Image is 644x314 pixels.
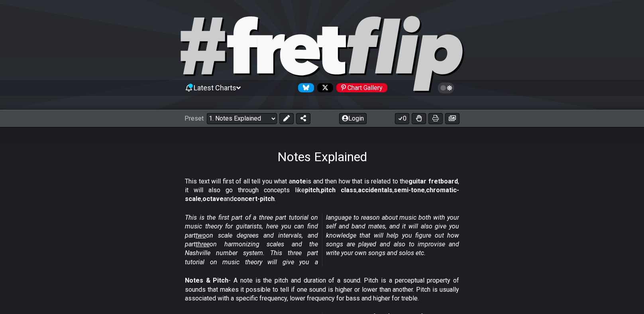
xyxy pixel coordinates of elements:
p: This text will first of all tell you what a is and then how that is related to the , it will also... [185,177,459,204]
select: Preset [207,113,277,124]
div: Chart Gallery [336,83,387,92]
strong: note [292,177,306,185]
button: Share Preset [296,113,310,124]
a: Follow #fretflip at X [314,83,333,92]
button: Toggle Dexterity for all fretkits [412,113,426,124]
a: Follow #fretflip at Bluesky [295,83,314,92]
span: Toggle light / dark theme [442,84,451,92]
strong: pitch class [321,186,357,194]
button: 0 [395,113,409,124]
p: - A note is the pitch and duration of a sound. Pitch is a perceptual property of sounds that make... [185,276,459,303]
span: three [196,240,210,248]
span: Latest Charts [194,84,236,92]
strong: Notes & Pitch [185,277,228,284]
span: Preset [185,115,204,122]
a: #fretflip at Pinterest [333,83,387,92]
span: two [196,232,206,239]
button: Edit Preset [279,113,294,124]
strong: semi-tone [394,186,425,194]
strong: guitar fretboard [408,177,458,185]
strong: pitch [305,186,320,194]
strong: octave [202,195,224,203]
strong: concert-pitch [234,195,275,203]
h1: Notes Explained [277,149,367,164]
button: Print [428,113,443,124]
strong: accidentals [358,186,393,194]
em: This is the first part of a three part tutorial on music theory for guitarists, here you can find... [185,214,459,266]
button: Create image [445,113,459,124]
button: Login [339,113,367,124]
